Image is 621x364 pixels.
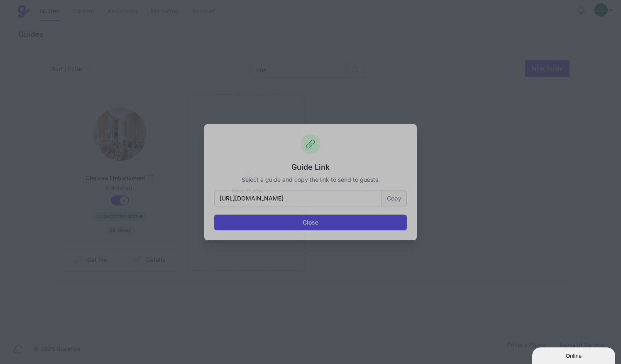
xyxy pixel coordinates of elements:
button: Copy [382,191,407,206]
h3: Guide Link [214,162,407,172]
button: Close [214,215,407,230]
iframe: chat widget [532,346,617,364]
p: Select a guide and copy the link to send to guests. [214,176,407,184]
